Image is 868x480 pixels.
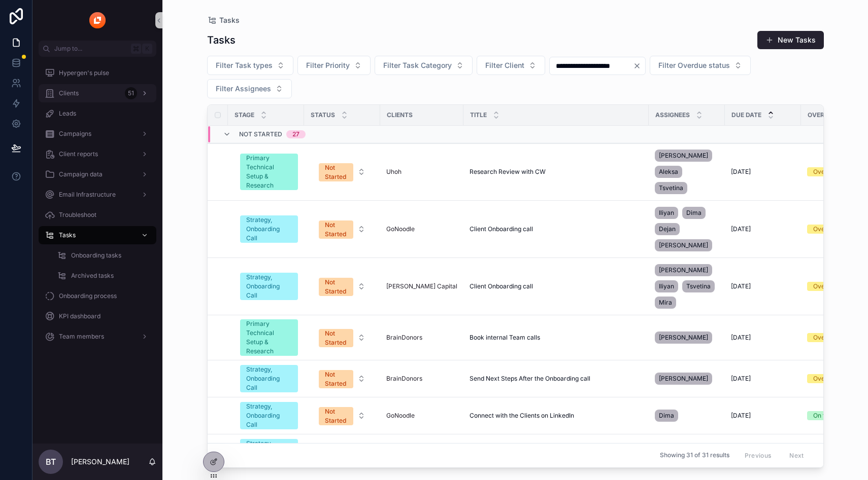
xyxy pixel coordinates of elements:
button: Select Button [375,56,473,75]
span: Book internal Team calls [470,334,540,342]
a: [PERSON_NAME]AleksaTsvetina [655,147,719,196]
div: Not Started [325,220,347,239]
a: GoNoodle [386,225,457,233]
span: Dima [686,209,702,217]
span: Client Onboarding call [470,225,533,233]
span: Filter Overdue status [658,60,730,70]
span: Filter Priority [306,60,350,70]
a: Select Button [310,364,374,393]
div: Strategy, Onboarding Call [246,402,292,429]
a: Hypergen's pulse [39,64,156,82]
button: Select Button [311,402,374,429]
span: Tasks [219,15,240,25]
span: [DATE] [731,282,751,290]
div: Not Started [325,407,347,425]
span: BrainDonors [386,334,422,342]
span: Overdue status [808,111,863,119]
a: GoNoodle [386,412,415,420]
span: Team members [59,333,104,341]
a: Tasks [207,15,240,25]
span: [PERSON_NAME] [659,266,708,274]
span: [DATE] [731,225,751,233]
span: Iliyan [659,282,674,290]
a: [DATE] [731,334,795,342]
a: Onboarding process [39,287,156,305]
a: Client reports [39,145,156,163]
span: GoNoodle [386,225,415,233]
span: Showing 31 of 31 results [660,452,729,460]
a: Select Button [310,215,374,243]
div: Overdue [813,282,838,291]
div: Not Started [325,163,347,181]
span: Assignees [655,111,690,119]
a: [DATE] [731,412,795,420]
span: Filter Client [485,60,524,70]
a: Research Review with CW [470,168,643,176]
div: Primary Technical Setup & Research [246,319,292,356]
a: Onboarding tasks [51,246,156,265]
div: Strategy, Onboarding Call [246,439,292,466]
a: Select Button [310,272,374,301]
span: Research Review with CW [470,168,546,176]
span: Dejan [659,225,676,233]
button: Jump to...K [39,41,156,57]
a: Campaign data [39,165,156,183]
span: Filter Task Category [383,60,452,70]
a: BrainDonors [386,334,457,342]
div: Overdue [813,225,838,234]
span: Stage [235,111,254,119]
a: Connect with the Clients on LinkedIn [470,412,643,420]
button: Select Button [311,324,374,351]
span: [DATE] [731,334,751,342]
span: KPI dashboard [59,312,101,320]
p: [PERSON_NAME] [71,457,129,467]
span: Aleksa [659,168,678,176]
a: Select Button [310,323,374,352]
div: 27 [292,130,299,138]
button: Select Button [207,79,292,98]
button: Select Button [311,365,374,392]
a: Archived tasks [51,267,156,285]
span: Client reports [59,150,98,158]
a: BrainDonors [386,375,422,383]
span: Title [470,111,487,119]
span: [DATE] [731,168,751,176]
a: [DATE] [731,282,795,290]
div: Overdue [813,333,838,342]
a: Strategy, Onboarding Call [240,365,298,392]
a: Client Onboarding call [470,282,643,290]
span: Filter Assignees [216,84,271,94]
span: Hypergen's pulse [59,69,109,77]
span: Campaign data [59,170,103,178]
span: Send Next Steps After the Onboarding call [470,375,590,383]
button: Select Button [311,273,374,300]
a: Select Button [310,438,374,467]
span: Tsvetina [659,184,683,192]
span: [PERSON_NAME] [659,152,708,160]
span: Clients [59,89,79,97]
div: Overdue [813,167,838,176]
a: [PERSON_NAME]IliyanTsvetinaMira [655,262,719,311]
span: Campaigns [59,130,91,138]
div: Overdue [813,374,838,383]
a: GoNoodle [386,412,457,420]
button: New Tasks [757,31,824,49]
div: Not Started [325,278,347,296]
span: Tasks [59,231,76,239]
a: Select Button [310,401,374,430]
a: Strategy, Onboarding Call [240,402,298,429]
span: Dima [659,412,674,420]
span: Client Onboarding call [470,282,533,290]
a: [PERSON_NAME] Capital [386,282,457,290]
a: Clients51 [39,84,156,102]
span: [DATE] [731,375,751,383]
a: Leads [39,104,156,123]
a: KPI dashboard [39,307,156,325]
div: Primary Technical Setup & Research [246,154,292,190]
a: Campaigns [39,125,156,143]
a: [DATE] [731,225,795,233]
span: Connect with the Clients on LinkedIn [470,412,574,420]
span: Uhoh [386,168,402,176]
